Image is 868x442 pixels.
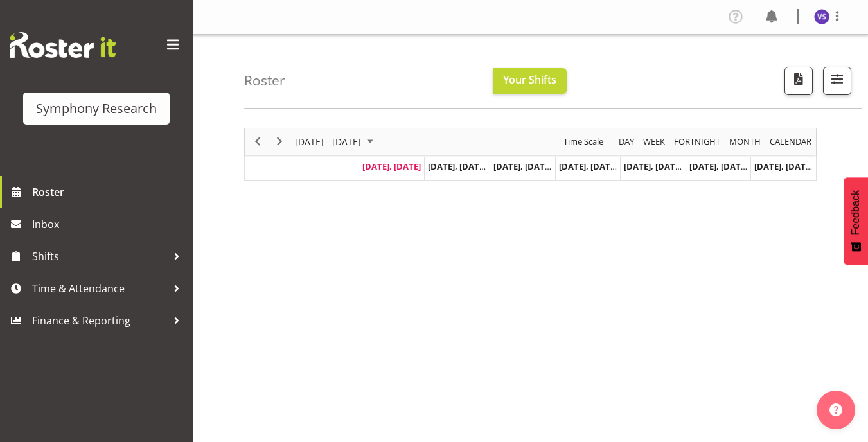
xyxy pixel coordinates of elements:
button: Feedback - Show survey [844,177,868,265]
span: [DATE], [DATE] [362,161,421,172]
span: [DATE] - [DATE] [294,134,362,150]
span: Time & Attendance [32,279,167,298]
span: Shifts [32,247,167,266]
span: Fortnight [673,134,722,150]
h4: Roster [244,73,285,88]
div: Sep 29 - Oct 05, 2025 [290,128,381,155]
span: [DATE], [DATE] [428,161,486,172]
div: previous period [247,128,269,155]
span: Finance & Reporting [32,311,167,330]
span: Roster [32,182,186,202]
span: Your Shifts [503,73,556,87]
span: [DATE], [DATE] [559,161,617,172]
span: [DATE], [DATE] [624,161,682,172]
span: Week [642,134,666,150]
button: Timeline Week [641,134,668,150]
span: Month [728,134,762,150]
div: Symphony Research [36,99,157,118]
button: Next [271,134,288,150]
img: virender-singh11427.jpg [814,9,829,24]
span: Inbox [32,215,186,234]
img: Rosterit website logo [10,32,116,58]
span: calendar [768,134,813,150]
span: [DATE], [DATE] [754,161,813,172]
button: Timeline Month [727,134,763,150]
button: Timeline Day [617,134,637,150]
button: Download a PDF of the roster according to the set date range. [784,67,813,95]
button: Your Shifts [493,68,567,94]
span: Time Scale [562,134,605,150]
button: Previous [249,134,267,150]
button: September 2025 [293,134,379,150]
span: Day [617,134,635,150]
span: [DATE], [DATE] [689,161,748,172]
span: [DATE], [DATE] [493,161,552,172]
img: help-xxl-2.png [829,403,842,416]
button: Filter Shifts [823,67,851,95]
button: Month [768,134,814,150]
button: Time Scale [562,134,606,150]
button: Fortnight [672,134,723,150]
span: Feedback [850,190,862,235]
div: next period [269,128,290,155]
div: Timeline Week of September 29, 2025 [244,128,817,181]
